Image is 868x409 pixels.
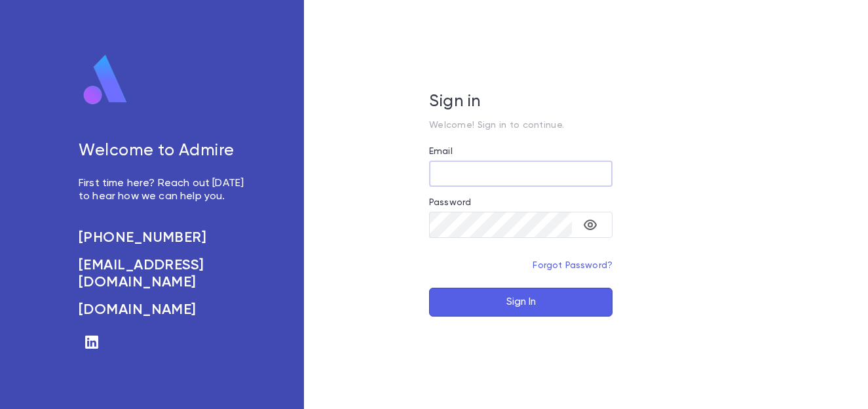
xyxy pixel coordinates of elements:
p: Welcome! Sign in to continue. [429,120,613,130]
p: First time here? Reach out [DATE] to hear how we can help you. [79,177,252,203]
a: [DOMAIN_NAME] [79,302,252,319]
label: Password [429,197,471,208]
img: logo [79,54,132,106]
button: Sign In [429,288,613,317]
a: [EMAIL_ADDRESS][DOMAIN_NAME] [79,257,252,291]
a: [PHONE_NUMBER] [79,229,252,246]
button: toggle password visibility [577,212,603,238]
h5: Welcome to Admire [79,142,252,161]
a: Forgot Password? [533,261,613,270]
h5: Sign in [429,92,613,112]
label: Email [429,146,453,157]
